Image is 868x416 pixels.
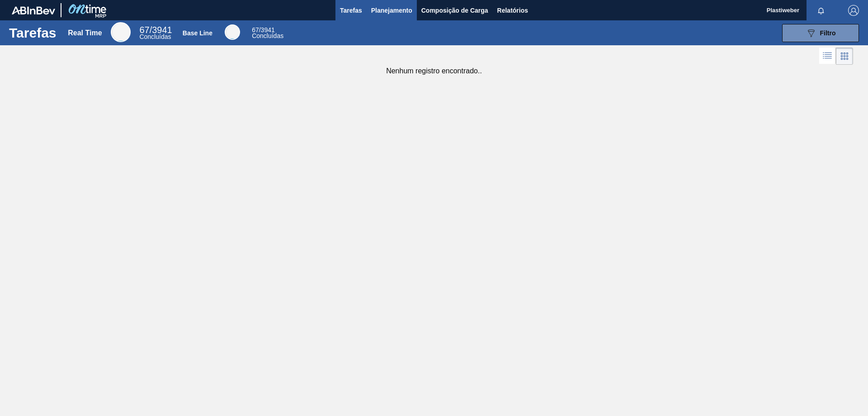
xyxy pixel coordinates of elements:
[782,24,859,42] button: Filtro
[183,29,212,37] div: Base Line
[139,25,149,35] span: 67
[139,25,172,35] span: / 3941
[252,26,259,33] span: 67
[371,5,412,16] span: Planejamento
[111,22,131,42] div: Real Time
[252,26,275,33] span: / 3941
[807,4,835,17] button: Notificações
[139,33,171,40] span: Concluídas
[225,24,240,40] div: Base Line
[819,48,836,65] div: Visão em Lista
[836,48,853,65] div: Visão em Cards
[252,32,283,39] span: Concluídas
[12,6,55,14] img: TNhmsLtSVTkK8tSr43FrP2fwEKptu5GPRR3wAAAABJRU5ErkJggg==
[252,27,283,39] div: Base Line
[848,5,859,16] img: Logout
[421,5,488,16] span: Composição de Carga
[68,29,102,37] div: Real Time
[9,28,57,38] h1: Tarefas
[820,29,836,37] span: Filtro
[497,5,528,16] span: Relatórios
[139,26,172,40] div: Real Time
[340,5,362,16] span: Tarefas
